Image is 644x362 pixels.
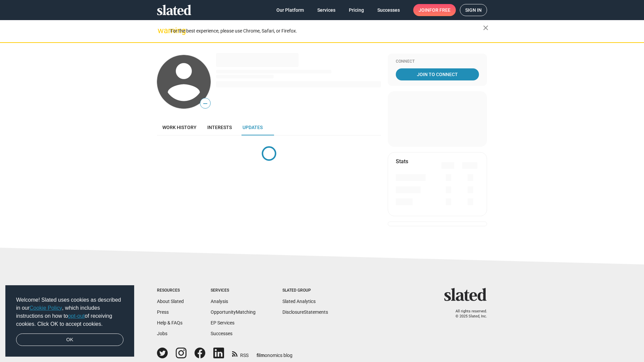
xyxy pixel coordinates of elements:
a: DisclosureStatements [282,309,328,315]
span: Interests [207,125,232,130]
span: film [257,353,265,358]
div: Services [211,288,256,293]
a: RSS [232,348,249,359]
div: For the best experience, please use Chrome, Safari, or Firefox. [170,26,483,36]
span: Join [419,4,450,16]
a: Press [157,309,169,315]
a: filmonomics blog [257,347,292,359]
a: Updates [237,119,268,135]
a: Successes [211,331,232,336]
div: Connect [396,59,479,64]
a: Our Platform [271,4,309,16]
a: EP Services [211,320,234,325]
a: OpportunityMatching [211,309,256,315]
a: Help & FAQs [157,320,182,325]
a: Analysis [211,299,228,304]
a: Joinfor free [413,4,456,16]
span: Successes [377,4,400,16]
div: Slated Group [282,288,328,293]
mat-icon: warning [158,26,166,35]
a: Sign in [460,4,487,16]
a: dismiss cookie message [16,334,123,346]
a: Successes [372,4,405,16]
mat-icon: close [482,24,490,32]
a: Interests [202,119,237,135]
a: About Slated [157,299,184,304]
span: Pricing [349,4,364,16]
a: Pricing [343,4,369,16]
span: Work history [162,125,197,130]
span: Welcome! Slated uses cookies as described in our , which includes instructions on how to of recei... [16,296,123,328]
mat-card-title: Stats [396,158,408,165]
a: opt-out [68,313,85,319]
a: Join To Connect [396,68,479,80]
a: Services [312,4,341,16]
a: Cookie Policy [30,305,62,311]
a: Work history [157,119,202,135]
span: — [200,99,210,108]
a: Slated Analytics [282,299,316,304]
span: Join To Connect [397,68,478,80]
span: Sign in [465,4,482,16]
span: Our Platform [276,4,304,16]
a: Jobs [157,331,167,336]
span: for free [429,4,450,16]
div: Resources [157,288,184,293]
div: cookieconsent [5,285,134,357]
p: All rights reserved. © 2025 Slated, Inc. [448,309,487,319]
span: Services [317,4,335,16]
span: Updates [243,125,263,130]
